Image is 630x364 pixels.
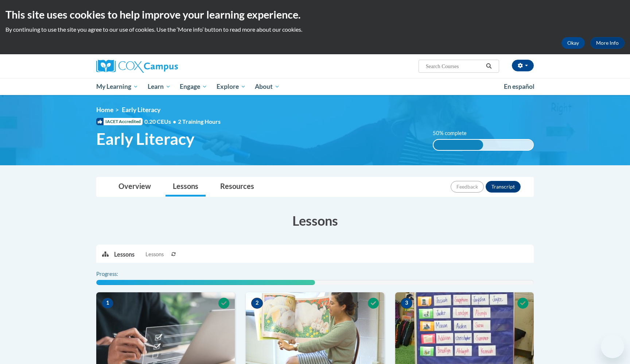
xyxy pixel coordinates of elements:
[96,270,138,278] label: Progress:
[148,82,171,91] span: Learn
[175,78,212,95] a: Engage
[96,118,143,125] span: IACET Accredited
[483,62,494,71] button: Search
[212,78,250,95] a: Explore
[250,78,285,95] a: About
[96,106,113,114] a: Home
[102,298,113,309] span: 1
[217,82,246,91] span: Explore
[180,82,207,91] span: Engage
[122,106,160,114] span: Early Literacy
[111,177,158,197] a: Overview
[504,83,534,90] span: En español
[166,177,206,197] a: Lessons
[433,140,483,150] div: 50% complete
[96,129,194,149] span: Early Literacy
[96,60,235,73] a: Cox Campus
[512,60,534,71] button: Account Settings
[145,250,164,258] span: Lessons
[85,78,545,95] div: Main menu
[96,82,138,91] span: My Learning
[143,78,175,95] a: Learn
[499,79,539,94] a: En español
[173,118,176,125] span: •
[433,129,475,137] label: 50% complete
[451,181,484,193] button: Feedback
[251,298,263,309] span: 2
[96,211,534,230] h3: Lessons
[486,181,521,193] button: Transcript
[255,82,280,91] span: About
[96,60,178,73] img: Cox Campus
[5,7,625,22] h2: This site uses cookies to help improve your learning experience.
[590,37,625,49] a: More Info
[401,298,412,309] span: 3
[5,25,625,33] p: By continuing to use the site you agree to our use of cookies. Use the ‘More info’ button to read...
[144,118,178,126] span: 0.20 CEUs
[178,118,221,125] span: 2 Training Hours
[213,177,261,197] a: Resources
[425,62,483,71] input: Search Courses
[114,250,135,258] p: Lessons
[561,37,585,49] button: Okay
[92,78,143,95] a: My Learning
[601,335,624,358] iframe: Button to launch messaging window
